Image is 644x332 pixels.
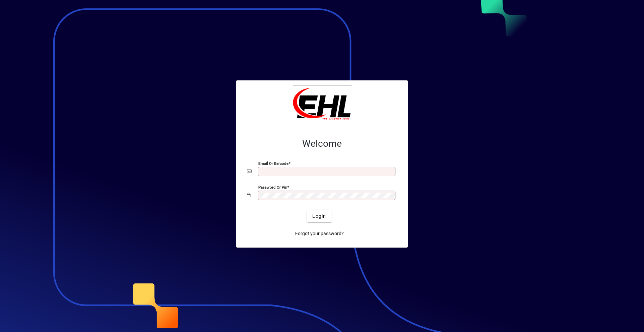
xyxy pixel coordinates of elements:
h2: Welcome [247,138,397,149]
mat-label: Email or Barcode [258,161,288,166]
span: Login [312,213,326,220]
button: Login [307,210,331,222]
span: Forgot your password? [295,230,344,237]
mat-label: Password or Pin [258,185,287,190]
a: Forgot your password? [292,227,346,240]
